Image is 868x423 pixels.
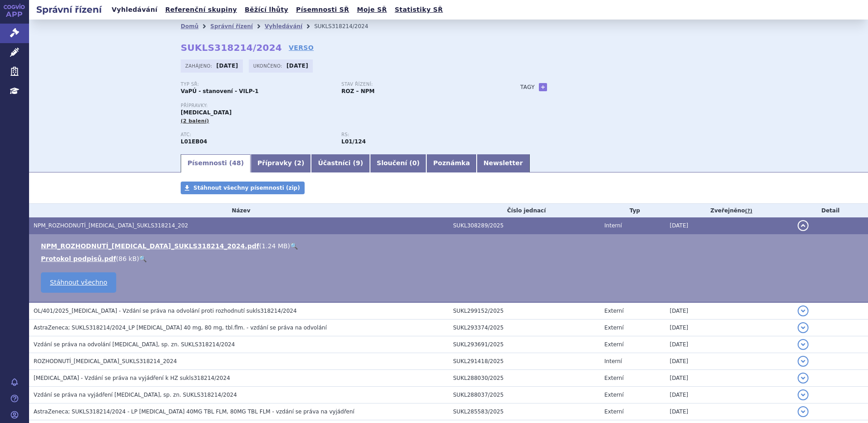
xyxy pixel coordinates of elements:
[604,358,622,364] span: Interní
[181,118,209,124] span: (2 balení)
[798,406,809,417] button: detail
[29,3,109,16] h2: Správní řízení
[118,255,137,262] span: 86 kB
[181,182,305,194] a: Stáhnout všechny písemnosti (zip)
[181,82,332,87] p: Typ SŘ:
[210,23,253,30] a: Správní řízení
[314,20,380,33] li: SUKLS318214/2024
[181,23,198,30] a: Domů
[41,241,859,251] li: ( )
[798,373,809,384] button: detail
[217,63,238,69] strong: [DATE]
[412,159,417,167] span: 0
[163,4,240,16] a: Referenční skupiny
[798,305,809,316] button: detail
[354,4,390,16] a: Moje SŘ
[604,408,623,415] span: Externí
[539,83,547,91] a: +
[370,154,426,172] a: Sloučení (0)
[193,185,300,191] span: Stáhnout všechny písemnosti (zip)
[665,403,793,420] td: [DATE]
[604,308,623,314] span: Externí
[341,138,366,145] strong: osimertinib
[265,23,302,30] a: Vyhledávání
[798,322,809,333] button: detail
[181,138,207,145] strong: OSIMERTINIB
[604,222,622,229] span: Interní
[34,222,188,229] span: NPM_ROZHODNUTÍ_TAGRISSO_SUKLS318214_202
[286,63,308,69] strong: [DATE]
[604,392,623,398] span: Externí
[449,336,600,353] td: SUKL293691/2025
[449,387,600,403] td: SUKL288037/2025
[289,43,314,52] a: VERSO
[185,62,214,69] span: Zahájeno:
[181,132,332,138] p: ATC:
[232,159,241,167] span: 48
[665,387,793,403] td: [DATE]
[242,4,291,16] a: Běžící lhůty
[34,358,177,364] span: ROZHODNUTÍ_TAGRISSO_SUKLS318214_2024
[665,370,793,387] td: [DATE]
[604,341,623,348] span: Externí
[251,154,311,172] a: Přípravky (2)
[449,353,600,370] td: SUKL291418/2025
[449,204,600,217] th: Číslo jednací
[293,4,352,16] a: Písemnosti SŘ
[341,82,493,87] p: Stav řízení:
[181,154,251,172] a: Písemnosti (48)
[41,254,859,263] li: ( )
[139,255,147,262] a: 🔍
[449,403,600,420] td: SUKL285583/2025
[426,154,477,172] a: Poznámka
[477,154,530,172] a: Newsletter
[253,62,284,69] span: Ukončeno:
[665,353,793,370] td: [DATE]
[665,204,793,217] th: Zveřejněno
[181,103,502,108] p: Přípravky:
[798,356,809,367] button: detail
[793,204,868,217] th: Detail
[665,217,793,234] td: [DATE]
[181,42,282,53] strong: SUKLS318214/2024
[520,82,535,93] h3: Tagy
[297,159,301,167] span: 2
[449,370,600,387] td: SUKL288030/2025
[665,320,793,336] td: [DATE]
[41,242,259,250] a: NPM_ROZHODNUTÍ_[MEDICAL_DATA]_SUKLS318214_2024.pdf
[181,88,259,94] strong: VaPÚ - stanovení - VILP-1
[34,308,297,314] span: OL/401/2025_TAGRISSO - Vzdání se práva na odvolání proti rozhodnutí sukls318214/2024
[34,341,235,348] span: Vzdání se práva na odvolání TAGRISSO, sp. zn. SUKLS318214/2024
[356,159,360,167] span: 9
[261,242,287,250] span: 1.24 MB
[41,255,116,262] a: Protokol podpisů.pdf
[34,392,237,398] span: Vzdání se práva na vyjádření TAGRISSO, sp. zn. SUKLS318214/2024
[449,217,600,234] td: SUKL308289/2025
[290,242,298,250] a: 🔍
[341,132,493,138] p: RS:
[600,204,665,217] th: Typ
[109,4,160,16] a: Vyhledávání
[798,389,809,400] button: detail
[798,220,809,231] button: detail
[311,154,370,172] a: Účastníci (9)
[604,325,623,331] span: Externí
[34,375,230,381] span: TAGRISSO - Vzdání se práva na vyjádření k HZ sukls318214/2024
[41,272,116,293] a: Stáhnout všechno
[798,339,809,350] button: detail
[341,88,375,94] strong: ROZ – NPM
[604,375,623,381] span: Externí
[665,336,793,353] td: [DATE]
[34,325,327,331] span: AstraZeneca; SUKLS318214/2024_LP TAGRISSO 40 mg, 80 mg, tbl.flm. - vzdání se práva na odvolání
[392,4,445,16] a: Statistiky SŘ
[745,208,752,214] abbr: (?)
[181,109,232,116] span: [MEDICAL_DATA]
[449,320,600,336] td: SUKL293374/2025
[29,204,449,217] th: Název
[34,408,355,415] span: AstraZeneca; SUKLS318214/2024 - LP TAGRISSO 40MG TBL FLM, 80MG TBL FLM - vzdání se práva na vyjád...
[449,302,600,320] td: SUKL299152/2025
[665,302,793,320] td: [DATE]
